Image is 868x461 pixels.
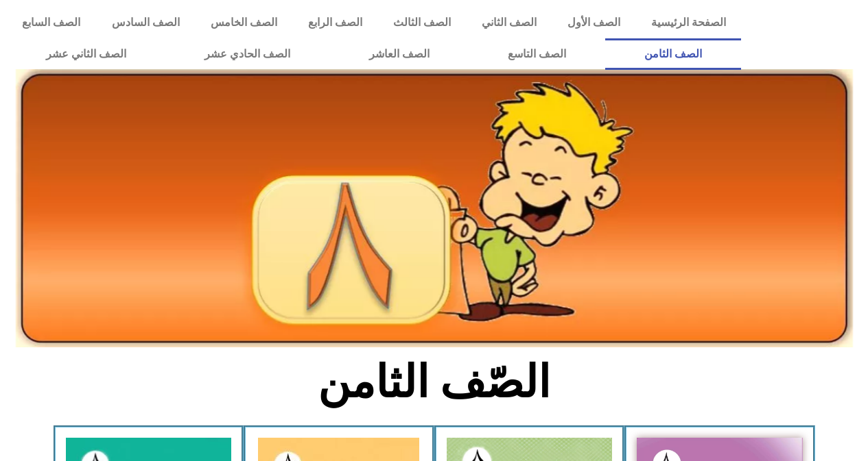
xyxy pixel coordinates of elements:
a: الصف العاشر [330,38,469,70]
a: الصف الحادي عشر [165,38,329,70]
a: الصفحة الرئيسية [635,7,741,38]
a: الصف الثاني [466,7,552,38]
h2: الصّف الثامن [207,356,661,409]
a: الصف الخامس [195,7,292,38]
a: الصف الأول [552,7,635,38]
a: الصف الثاني عشر [7,38,165,70]
a: الصف السابع [7,7,96,38]
a: الصف الرابع [292,7,377,38]
a: الصف السادس [96,7,195,38]
a: الصف التاسع [469,38,605,70]
a: الصف الثالث [377,7,466,38]
a: الصف الثامن [605,38,741,70]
